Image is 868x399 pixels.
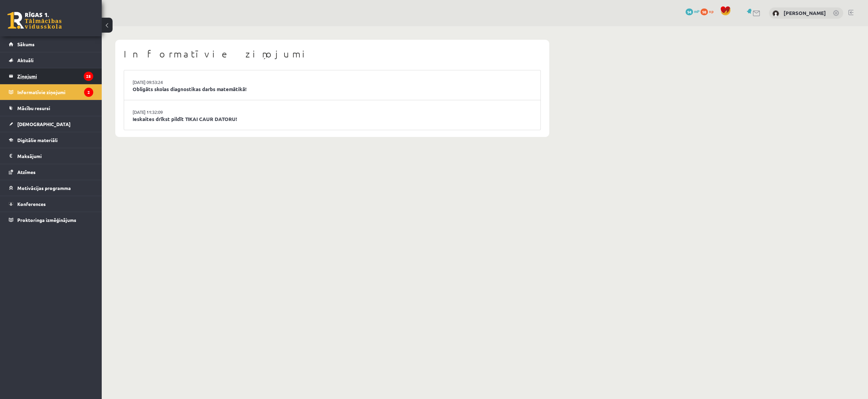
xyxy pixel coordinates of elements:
a: 94 mP [686,8,699,14]
a: Atzīmes [9,164,93,180]
span: 94 [686,8,693,15]
span: 98 [701,8,708,15]
span: Motivācijas programma [17,185,71,191]
i: 25 [84,72,93,81]
span: [DEMOGRAPHIC_DATA] [17,121,71,127]
a: Sākums [9,36,93,52]
span: xp [709,8,713,14]
span: mP [694,8,699,14]
span: Sākums [17,41,35,47]
a: Obligāts skolas diagnostikas darbs matemātikā! [133,85,532,93]
a: [DEMOGRAPHIC_DATA] [9,116,93,132]
a: Maksājumi [9,148,93,164]
a: Ziņojumi25 [9,68,93,84]
img: Daniels Fēliks Baumanis [772,10,779,17]
h1: Informatīvie ziņojumi [124,48,541,60]
span: Aktuāli [17,57,34,63]
legend: Informatīvie ziņojumi [17,84,93,100]
span: Mācību resursi [17,105,50,111]
a: Ieskaites drīkst pildīt TIKAI CAUR DATORU! [133,115,532,123]
a: Proktoringa izmēģinājums [9,212,93,228]
span: Digitālie materiāli [17,137,58,143]
span: Atzīmes [17,169,36,175]
a: [PERSON_NAME] [784,10,826,16]
i: 2 [84,88,93,97]
a: Mācību resursi [9,100,93,116]
legend: Ziņojumi [17,68,93,84]
a: 98 xp [701,8,717,14]
a: Aktuāli [9,52,93,68]
a: [DATE] 09:53:24 [133,79,183,86]
a: Informatīvie ziņojumi2 [9,84,93,100]
a: Motivācijas programma [9,180,93,196]
a: [DATE] 11:32:09 [133,109,183,116]
span: Konferences [17,201,46,207]
a: Rīgas 1. Tālmācības vidusskola [7,12,62,29]
a: Konferences [9,196,93,212]
span: Proktoringa izmēģinājums [17,217,76,223]
legend: Maksājumi [17,148,93,164]
a: Digitālie materiāli [9,132,93,148]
